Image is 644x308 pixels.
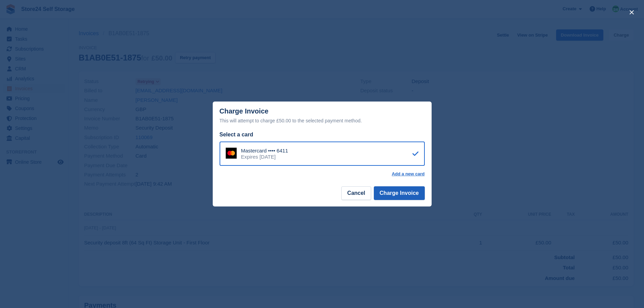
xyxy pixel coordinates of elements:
button: Charge Invoice [374,186,425,200]
button: close [626,7,637,18]
a: Add a new card [392,171,424,177]
div: This will attempt to charge £50.00 to the selected payment method. [220,117,425,125]
button: Cancel [341,186,371,200]
div: Select a card [220,131,425,139]
img: Mastercard Logo [226,148,237,159]
div: Mastercard •••• 6411 [241,148,288,154]
div: Expires [DATE] [241,154,288,160]
div: Charge Invoice [220,107,425,125]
